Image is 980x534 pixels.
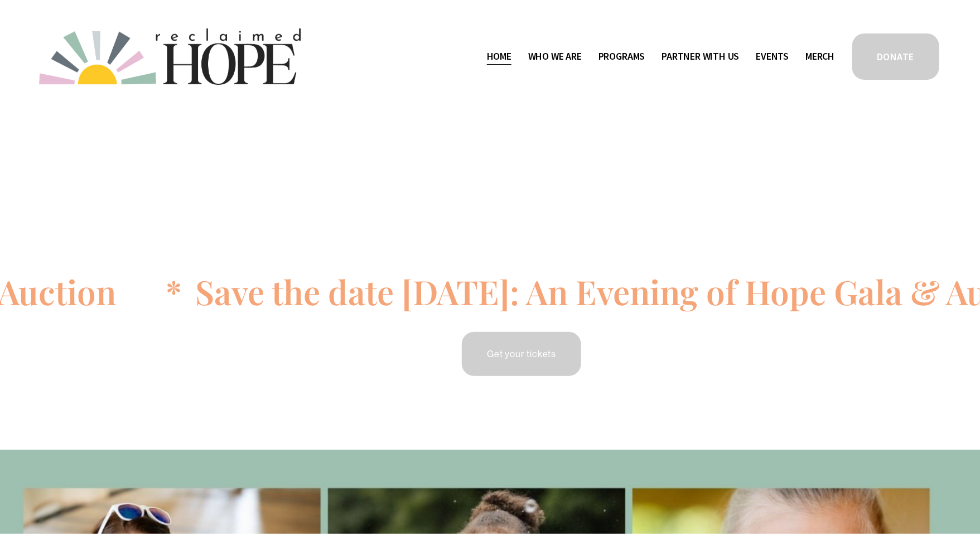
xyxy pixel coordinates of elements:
[460,330,583,378] a: Get your tickets
[851,32,941,81] a: DONATE
[528,49,582,65] span: Who We Are
[756,47,789,65] a: Events
[528,47,582,65] a: folder dropdown
[487,47,511,65] a: Home
[662,49,739,65] span: Partner With Us
[598,49,645,65] span: Programs
[39,28,301,85] img: Reclaimed Hope Initiative
[662,47,739,65] a: folder dropdown
[805,47,834,65] a: Merch
[598,47,645,65] a: folder dropdown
